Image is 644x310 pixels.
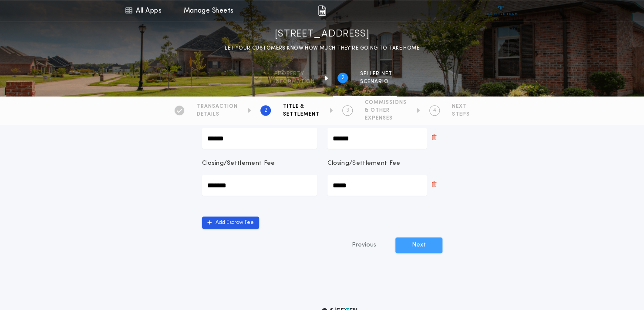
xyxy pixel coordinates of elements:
[334,237,394,253] button: Previous
[274,78,315,85] span: information
[274,70,315,77] span: Property
[365,107,407,114] span: & OTHER
[395,237,442,253] button: Next
[365,115,407,122] span: EXPENSES
[202,128,317,149] input: Disbursement Fee
[327,159,401,168] p: Closing/Settlement Fee
[341,74,344,81] h2: 2
[283,111,320,118] span: SETTLEMENT
[197,111,238,118] span: DETAILS
[360,78,392,85] span: SCENARIO
[327,128,427,149] input: Disbursement Fee
[365,99,407,106] span: COMMISSIONS
[452,111,470,118] span: STEPS
[452,103,470,110] span: NEXT
[327,175,427,196] input: Closing/Settlement Fee
[225,44,419,53] p: LET YOUR CUSTOMERS KNOW HOW MUCH THEY’RE GOING TO TAKE HOME
[346,107,349,114] h2: 3
[318,5,326,16] img: img
[264,107,267,114] h2: 2
[197,103,238,110] span: TRANSACTION
[433,107,436,114] h2: 4
[202,159,275,168] p: Closing/Settlement Fee
[275,27,370,41] h1: [STREET_ADDRESS]
[202,175,317,196] input: Closing/Settlement Fee
[485,6,517,15] img: vs-icon
[202,217,259,229] button: Add Escrow Fee
[283,103,320,110] span: TITLE &
[360,70,392,77] span: SELLER NET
